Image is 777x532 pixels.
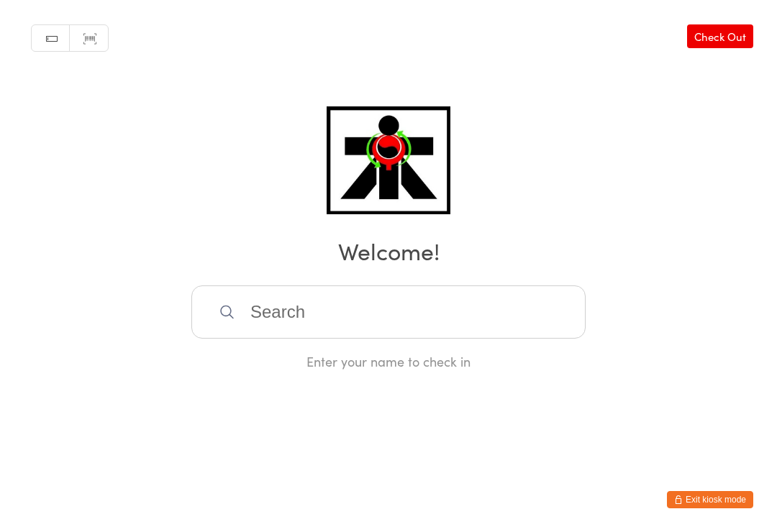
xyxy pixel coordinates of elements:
[667,491,753,508] button: Exit kiosk mode
[191,285,586,339] input: Search
[687,24,753,48] a: Check Out
[327,106,450,214] img: ATI Martial Arts Malaga
[14,234,763,267] h2: Welcome!
[191,352,586,370] div: Enter your name to check in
